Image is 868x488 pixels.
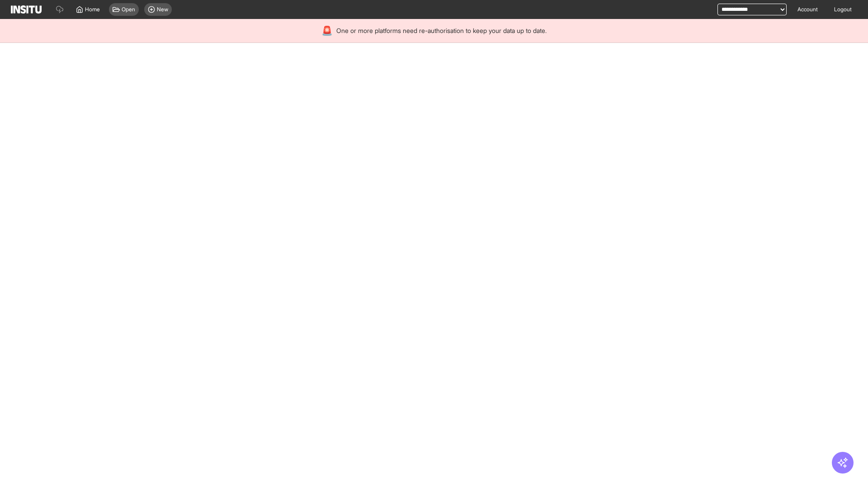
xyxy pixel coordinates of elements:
[157,6,168,13] span: New
[336,26,547,35] span: One or more platforms need re-authorisation to keep your data up to date.
[321,24,333,37] div: 🚨
[122,6,135,13] span: Open
[11,5,42,14] img: Logo
[85,6,100,13] span: Home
